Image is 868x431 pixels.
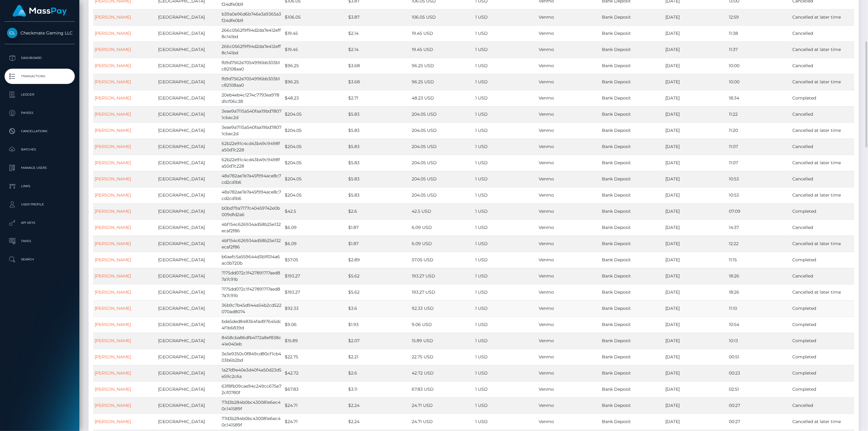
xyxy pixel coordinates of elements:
[410,106,474,122] td: 204.05 USD
[5,105,75,121] a: Payees
[791,74,854,90] td: Cancelled at later time
[220,317,284,333] td: bda5ded848364fad97645dc4f1b6839d
[791,203,854,219] td: Completed
[664,139,727,155] td: [DATE]
[410,155,474,171] td: 204.05 USD
[539,176,554,182] span: Venmo
[539,144,554,149] span: Venmo
[95,14,131,20] a: [PERSON_NAME]
[95,176,131,182] a: [PERSON_NAME]
[5,234,75,249] a: Taxes
[95,63,131,68] a: [PERSON_NAME]
[95,95,131,101] a: [PERSON_NAME]
[474,122,537,139] td: 1 USD
[157,139,220,155] td: [GEOGRAPHIC_DATA]
[95,208,131,214] a: [PERSON_NAME]
[539,128,554,133] span: Venmo
[410,300,474,317] td: 92.33 USD
[410,268,474,284] td: 193.27 USD
[347,74,410,90] td: $3.68
[283,139,347,155] td: $204.05
[95,419,131,424] a: [PERSON_NAME]
[347,268,410,284] td: $5.62
[539,306,554,311] span: Venmo
[664,106,727,122] td: [DATE]
[95,306,131,311] a: [PERSON_NAME]
[601,268,664,284] td: Bank Deposit
[220,171,284,187] td: 48a782ae7e7a45f994ace8c7cd2cd1b6
[410,252,474,268] td: 57.05 USD
[95,257,131,263] a: [PERSON_NAME]
[347,219,410,236] td: $1.87
[539,192,554,198] span: Venmo
[791,155,854,171] td: Cancelled at later time
[601,236,664,252] td: Bank Deposit
[727,187,791,203] td: 10:53
[220,74,284,90] td: fb9d7562e7054996bb303b1c82108aa0
[474,317,537,333] td: 1 USD
[157,333,220,349] td: [GEOGRAPHIC_DATA]
[7,72,72,81] p: Transactions
[727,122,791,139] td: 11:20
[220,90,284,106] td: 20eb4eb4c1274c7793ea978d1cf06c38
[95,354,131,360] a: [PERSON_NAME]
[727,300,791,317] td: 11:10
[157,300,220,317] td: [GEOGRAPHIC_DATA]
[283,333,347,349] td: $15.89
[601,284,664,300] td: Bank Deposit
[727,155,791,171] td: 11:07
[283,25,347,42] td: $19.45
[727,252,791,268] td: 11:15
[157,58,220,74] td: [GEOGRAPHIC_DATA]
[664,25,727,42] td: [DATE]
[220,252,284,268] td: b6aefc5a559644d3b1f014a6ac0b720b
[727,268,791,284] td: 18:26
[220,25,284,42] td: 266c0562f9f94d2da7e412eff8c141bd
[539,370,554,376] span: Venmo
[95,338,131,343] a: [PERSON_NAME]
[601,155,664,171] td: Bank Deposit
[601,317,664,333] td: Bank Deposit
[601,106,664,122] td: Bank Deposit
[474,236,537,252] td: 1 USD
[283,187,347,203] td: $204.05
[220,236,284,252] td: 4bf154c626934ad58b25e132ecaf2f86
[5,179,75,194] a: Links
[7,28,17,38] img: Checkmate Gaming LLC
[727,58,791,74] td: 10:00
[727,203,791,219] td: 07:09
[539,208,554,214] span: Venmo
[727,25,791,42] td: 11:38
[220,155,284,171] td: 62b22e91c4cd43b49c9498fa50d7c228
[410,9,474,25] td: 106.05 USD
[5,142,75,157] a: Batches
[664,317,727,333] td: [DATE]
[283,252,347,268] td: $57.05
[157,187,220,203] td: [GEOGRAPHIC_DATA]
[727,219,791,236] td: 14:37
[474,155,537,171] td: 1 USD
[791,9,854,25] td: Cancelled at later time
[474,268,537,284] td: 1 USD
[727,106,791,122] td: 11:22
[95,79,131,85] a: [PERSON_NAME]
[601,333,664,349] td: Bank Deposit
[220,187,284,203] td: 48a782ae7e7a45f994ace8c7cd2cd1b6
[95,289,131,295] a: [PERSON_NAME]
[95,192,131,198] a: [PERSON_NAME]
[601,9,664,25] td: Bank Deposit
[95,241,131,246] a: [PERSON_NAME]
[5,69,75,84] a: Transactions
[347,25,410,42] td: $2.14
[95,47,131,52] a: [PERSON_NAME]
[157,252,220,268] td: [GEOGRAPHIC_DATA]
[7,200,72,209] p: User Profile
[664,333,727,349] td: [DATE]
[157,25,220,42] td: [GEOGRAPHIC_DATA]
[157,106,220,122] td: [GEOGRAPHIC_DATA]
[347,284,410,300] td: $5.62
[157,90,220,106] td: [GEOGRAPHIC_DATA]
[347,252,410,268] td: $2.89
[347,42,410,58] td: $2.14
[283,58,347,74] td: $96.25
